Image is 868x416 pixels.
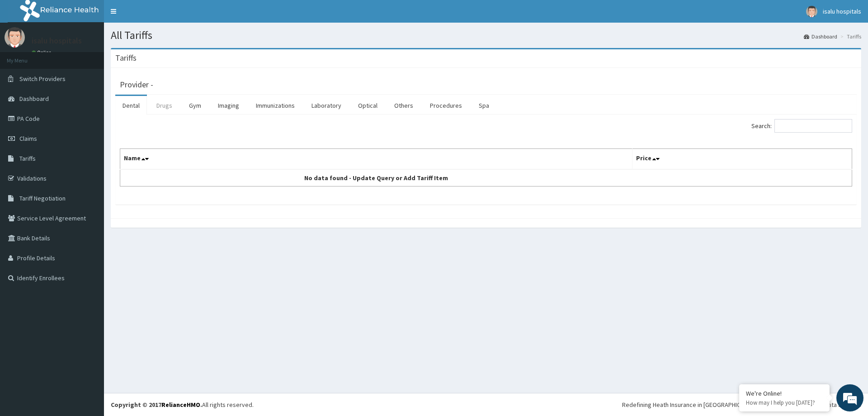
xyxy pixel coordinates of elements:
[838,33,861,40] li: Tariffs
[161,401,200,409] a: RelianceHMO
[104,393,868,416] footer: All rights reserved.
[19,134,37,143] span: Claims
[751,119,852,133] label: Search:
[19,95,49,103] span: Dashboard
[351,96,385,115] a: Optical
[823,7,861,15] span: isalu hospitals
[32,49,53,56] a: Online
[632,149,852,170] th: Price
[211,96,246,115] a: Imaging
[19,154,36,163] span: Tariffs
[387,96,420,115] a: Others
[120,149,632,170] th: Name
[5,27,25,48] img: User Image
[472,96,496,115] a: Spa
[19,194,66,202] span: Tariff Negotiation
[111,29,861,41] h1: All Tariffs
[746,389,823,397] div: We're Online!
[806,6,817,17] img: User Image
[19,75,66,83] span: Switch Providers
[120,81,153,89] h3: Provider -
[249,96,302,115] a: Immunizations
[115,96,147,115] a: Dental
[746,399,823,406] p: How may I help you today?
[149,96,179,115] a: Drugs
[774,119,852,133] input: Search:
[804,33,837,40] a: Dashboard
[304,96,349,115] a: Laboratory
[622,400,861,409] div: Redefining Heath Insurance in [GEOGRAPHIC_DATA] using Telemedicine and Data Science!
[423,96,469,115] a: Procedures
[115,54,137,62] h3: Tariffs
[111,401,202,409] strong: Copyright © 2017 .
[120,169,632,186] td: No data found - Update Query or Add Tariff Item
[182,96,208,115] a: Gym
[32,37,82,45] p: isalu hospitals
